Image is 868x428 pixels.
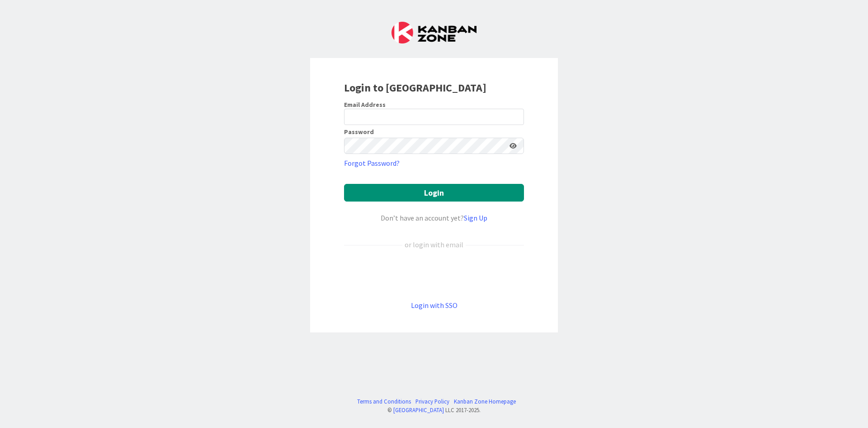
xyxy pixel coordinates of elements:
b: Login to [GEOGRAPHIC_DATA] [344,81,486,95]
a: Kanban Zone Homepage [454,397,516,406]
a: Terms and Conditions [357,397,411,406]
label: Password [344,129,374,135]
a: Privacy Policy [415,397,449,406]
a: Login with SSO [411,301,458,310]
div: © LLC 2017- 2025 . [353,406,516,414]
div: or login with email [402,239,466,250]
a: Sign Up [464,213,487,222]
button: Login [344,184,524,202]
div: Don’t have an account yet? [344,212,524,223]
label: Email Address [344,101,386,109]
iframe: Sign in with Google Button [340,265,528,285]
a: Forgot Password? [344,158,400,168]
a: [GEOGRAPHIC_DATA] [393,406,444,414]
img: Kanban Zone [392,22,476,43]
